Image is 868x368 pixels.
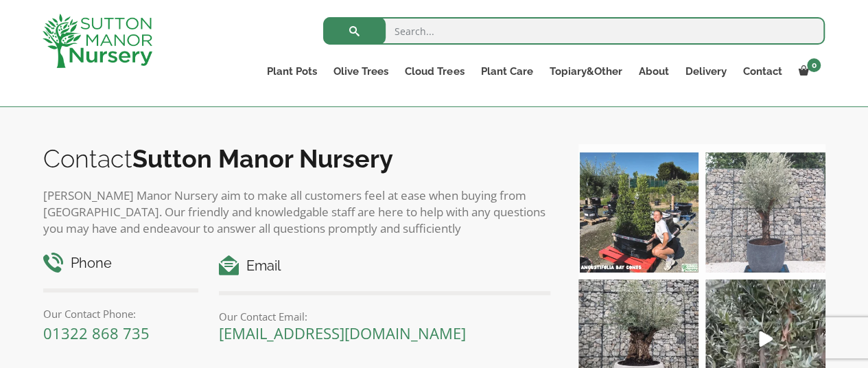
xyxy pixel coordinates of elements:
[43,187,551,237] p: [PERSON_NAME] Manor Nursery aim to make all customers feel at ease when buying from [GEOGRAPHIC_D...
[807,58,821,72] span: 0
[734,62,790,81] a: Contact
[219,255,550,277] h4: Email
[43,306,199,322] p: Our Contact Phone:
[43,253,199,274] h4: Phone
[541,62,630,81] a: Topiary&Other
[323,17,825,45] input: Search...
[397,62,472,81] a: Cloud Trees
[705,152,825,273] img: A beautiful multi-stem Spanish Olive tree potted in our luxurious fibre clay pots 😍😍
[630,62,677,81] a: About
[325,62,397,81] a: Olive Trees
[43,323,150,343] a: 01322 868 735
[677,62,734,81] a: Delivery
[219,308,550,325] p: Our Contact Email:
[472,62,541,81] a: Plant Care
[132,144,393,173] b: Sutton Manor Nursery
[43,144,551,173] h2: Contact
[43,14,152,68] img: logo
[790,62,825,81] a: 0
[578,152,699,273] img: Our elegant & picturesque Angustifolia Cones are an exquisite addition to your Bay Tree collectio...
[759,331,773,347] svg: Play
[219,323,466,343] a: [EMAIL_ADDRESS][DOMAIN_NAME]
[259,62,325,81] a: Plant Pots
